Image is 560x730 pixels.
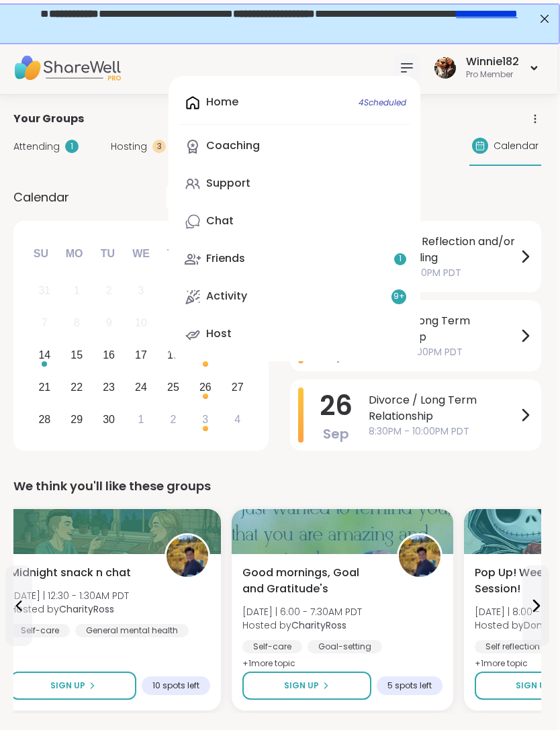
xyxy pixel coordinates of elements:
[127,341,156,370] div: Choose Wednesday, September 17th, 2025
[223,405,252,434] div: Choose Saturday, October 4th, 2025
[50,680,85,692] span: Sign Up
[232,378,244,396] div: 27
[103,346,115,364] div: 16
[62,405,91,434] div: Choose Monday, September 29th, 2025
[242,640,302,653] div: Self-care
[399,535,440,577] img: CharityRoss
[127,405,156,434] div: Choose Wednesday, October 1st, 2025
[160,239,189,269] div: Th
[95,309,124,338] div: Not available Tuesday, September 9th, 2025
[103,410,115,428] div: 30
[199,346,212,364] div: 19
[38,346,50,364] div: 14
[206,289,247,304] div: Activity
[206,176,250,191] div: Support
[179,243,410,275] a: Friends1
[30,341,59,370] div: Choose Sunday, September 14th, 2025
[159,341,188,370] div: Choose Thursday, September 18th, 2025
[206,214,234,228] div: Chat
[30,405,59,434] div: Choose Sunday, September 28th, 2025
[26,239,56,269] div: Su
[179,281,410,313] a: Activity9+
[320,387,353,424] span: 26
[179,206,410,238] a: Chat
[126,239,156,269] div: We
[127,277,156,306] div: Not available Wednesday, September 3rd, 2025
[234,410,240,428] div: 4
[434,57,456,79] img: Winnie182
[127,373,156,402] div: Choose Wednesday, September 24th, 2025
[242,619,362,632] span: Hosted by
[399,253,402,265] span: 1
[138,281,144,300] div: 3
[369,392,517,424] span: Divorce / Long Term Relationship
[191,405,220,434] div: Choose Friday, October 3rd, 2025
[362,345,517,359] span: 8:30PM - 10:00PM PDT
[62,341,91,370] div: Choose Monday, September 15th, 2025
[30,277,59,306] div: Not available Sunday, August 31st, 2025
[10,624,70,637] div: Self-care
[38,410,50,428] div: 28
[466,54,519,69] div: Winnie182
[363,266,517,280] span: 8:00PM - 9:00PM PDT
[71,410,83,428] div: 29
[103,378,115,396] div: 23
[170,410,176,428] div: 2
[74,281,80,300] div: 1
[206,251,245,266] div: Friends
[466,69,519,81] div: Pro Member
[106,281,112,300] div: 2
[159,373,188,402] div: Choose Thursday, September 25th, 2025
[10,602,129,616] span: Hosted by
[10,565,131,581] span: Midnight snack n chat
[159,405,188,434] div: Choose Thursday, October 2nd, 2025
[159,309,188,338] div: Not available Thursday, September 11th, 2025
[494,139,539,153] span: Calendar
[135,346,147,364] div: 17
[71,378,83,396] div: 22
[38,281,50,300] div: 31
[167,314,179,332] div: 11
[106,314,112,332] div: 9
[75,624,189,637] div: General mental health
[62,277,91,306] div: Not available Monday, September 1st, 2025
[167,378,179,396] div: 25
[284,680,319,692] span: Sign Up
[111,140,147,154] span: Hosting
[74,314,80,332] div: 8
[13,44,121,91] img: ShareWell Nav Logo
[10,589,129,602] span: [DATE] | 12:30 - 1:30AM PDT
[206,326,232,341] div: Host
[242,672,371,700] button: Sign Up
[42,314,48,332] div: 7
[127,309,156,338] div: Not available Wednesday, September 10th, 2025
[242,605,362,619] span: [DATE] | 6:00 - 7:30AM PDT
[95,373,124,402] div: Choose Tuesday, September 23rd, 2025
[242,565,382,597] span: Good mornings, Goal and Gratitude's
[387,680,432,691] span: 5 spots left
[95,405,124,434] div: Choose Tuesday, September 30th, 2025
[179,130,410,163] a: Coaching
[13,111,84,127] span: Your Groups
[202,410,208,428] div: 3
[308,640,382,653] div: Goal-setting
[65,140,79,153] div: 1
[167,535,208,577] img: CharityRoss
[179,168,410,200] a: Support
[135,378,147,396] div: 24
[28,275,253,435] div: month 2025-09
[13,188,69,206] span: Calendar
[30,373,59,402] div: Choose Sunday, September 21st, 2025
[38,378,50,396] div: 21
[167,346,179,364] div: 18
[59,602,114,616] b: CharityRoss
[516,680,551,692] span: Sign Up
[62,309,91,338] div: Not available Monday, September 8th, 2025
[291,619,346,632] b: CharityRoss
[363,234,517,266] span: Night Time Reflection and/or Body Doubling
[152,680,199,691] span: 10 spots left
[59,239,89,269] div: Mo
[179,318,410,351] a: Host
[30,309,59,338] div: Not available Sunday, September 7th, 2025
[62,373,91,402] div: Choose Monday, September 22nd, 2025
